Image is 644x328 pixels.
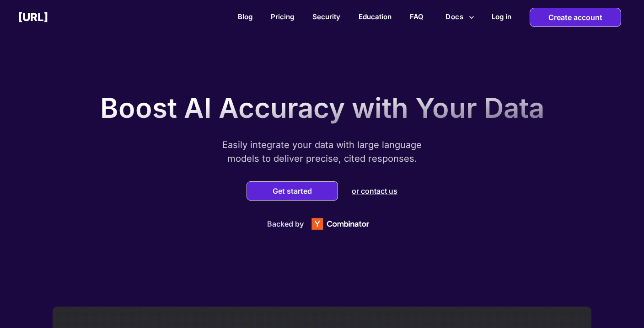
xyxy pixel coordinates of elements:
[238,12,252,21] a: Blog
[18,11,48,24] h2: [URL]
[100,91,544,124] p: Boost AI Accuracy with Your Data
[548,8,602,26] p: Create account
[410,12,424,21] a: FAQ
[492,12,511,21] h2: Log in
[442,8,478,26] button: more
[304,213,377,235] img: Y Combinator logo
[352,186,397,196] p: or contact us
[208,138,436,165] p: Easily integrate your data with large language models to deliver precise, cited responses.
[267,219,304,228] p: Backed by
[312,12,340,21] a: Security
[359,12,392,21] a: Education
[270,186,315,196] button: Get started
[271,12,294,21] a: Pricing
